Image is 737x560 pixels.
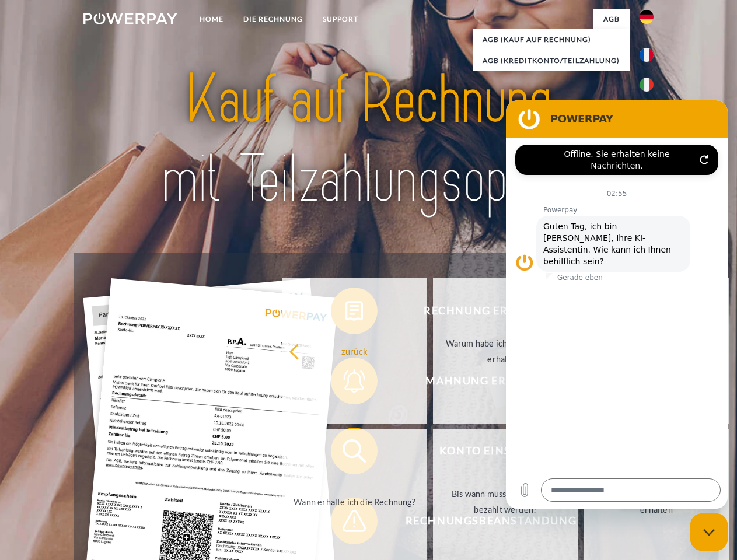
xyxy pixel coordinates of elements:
[473,50,630,71] a: AGB (Kreditkonto/Teilzahlung)
[690,513,728,551] iframe: Schaltfläche zum Öffnen des Messaging-Fensters; Konversation läuft
[640,10,654,24] img: de
[440,335,571,367] div: Warum habe ich eine Rechnung erhalten?
[506,100,728,509] iframe: Messaging-Fenster
[593,9,630,30] a: agb
[640,48,654,62] img: fr
[83,13,177,24] img: logo-powerpay-white.svg
[289,343,420,359] div: zurück
[313,9,368,30] a: SUPPORT
[233,9,313,30] a: DIE RECHNUNG
[440,486,571,517] div: Bis wann muss die Rechnung bezahlt werden?
[640,78,654,92] img: it
[111,56,626,223] img: title-powerpay_de.svg
[289,494,420,509] div: Wann erhalte ich die Rechnung?
[473,29,630,50] a: AGB (Kauf auf Rechnung)
[190,9,233,30] a: Home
